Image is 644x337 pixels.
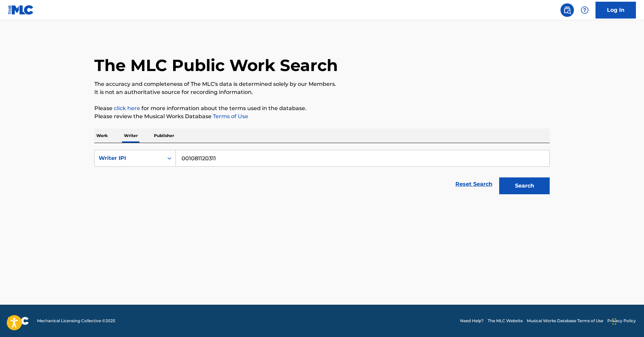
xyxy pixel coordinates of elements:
[625,226,644,280] iframe: Resource Center
[560,3,574,17] a: Public Search
[94,129,110,143] p: Work
[94,104,550,112] p: Please for more information about the terms used in the database.
[612,311,616,332] div: Drag
[452,177,496,192] a: Reset Search
[122,129,140,143] p: Writer
[94,150,550,198] form: Search Form
[99,154,159,162] div: Writer IPI
[563,6,571,14] img: search
[8,5,34,15] img: MLC Logo
[578,3,591,17] div: Help
[595,2,636,19] a: Log In
[607,318,636,324] a: Privacy Policy
[212,113,248,120] a: Terms of Use
[460,318,484,324] a: Need Help?
[94,80,550,88] p: The accuracy and completeness of The MLC's data is determined solely by our Members.
[94,112,550,121] p: Please review the Musical Works Database
[8,317,29,325] img: logo
[499,177,550,194] button: Search
[37,318,115,324] span: Mechanical Licensing Collective © 2025
[610,305,644,337] iframe: Chat Widget
[488,318,523,324] a: The MLC Website
[527,318,603,324] a: Musical Works Database Terms of Use
[94,88,550,96] p: It is not an authoritative source for recording information.
[581,6,589,14] img: help
[114,105,140,111] a: click here
[94,55,338,75] h1: The MLC Public Work Search
[152,129,176,143] p: Publisher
